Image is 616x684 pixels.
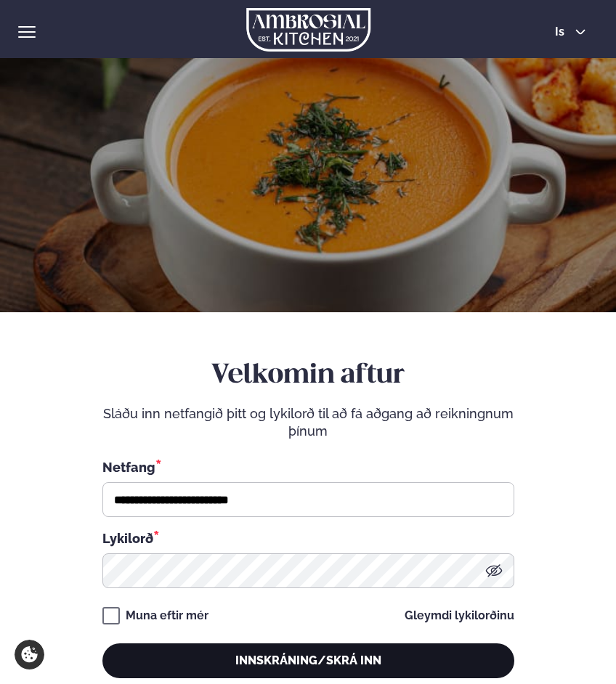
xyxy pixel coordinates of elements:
img: logo [246,8,370,52]
span: is [555,26,569,38]
div: Netfang [102,457,514,476]
h2: Velkomin aftur [102,359,514,394]
div: Lykilorð [102,529,514,547]
a: Cookie settings [15,640,44,669]
a: Gleymdi lykilorðinu [405,610,514,622]
button: hamburger [18,23,36,41]
button: is [543,26,598,38]
button: Innskráning/Skrá inn [102,643,514,678]
p: Sláðu inn netfangið þitt og lykilorð til að fá aðgang að reikningnum þínum [102,405,514,440]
